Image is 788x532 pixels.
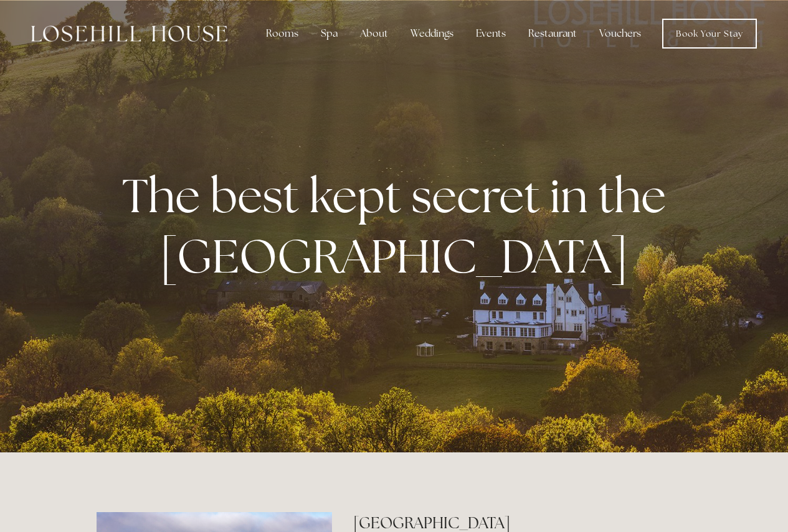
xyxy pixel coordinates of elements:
a: Vouchers [589,21,651,46]
div: About [350,21,398,46]
a: Book Your Stay [662,19,757,49]
div: Restaurant [518,21,587,46]
div: Rooms [256,21,308,46]
div: Events [466,21,516,46]
img: Losehill House [31,26,227,42]
div: Weddings [401,21,463,46]
div: Spa [311,21,348,46]
strong: The best kept secret in the [GEOGRAPHIC_DATA] [122,165,676,287]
